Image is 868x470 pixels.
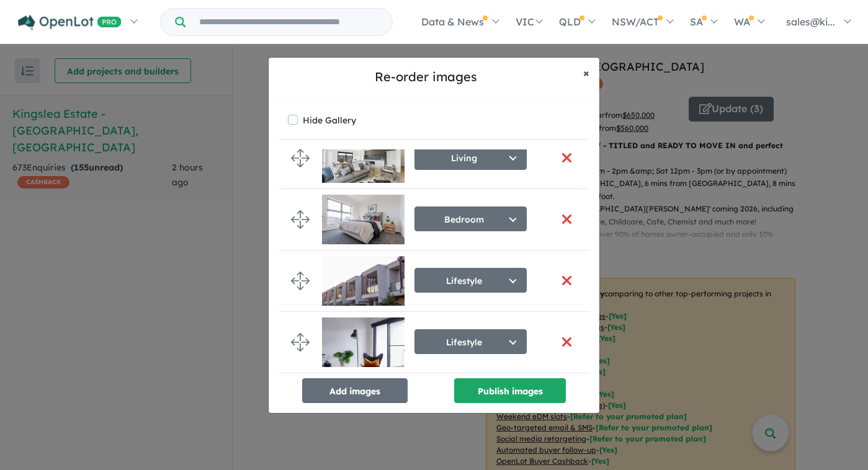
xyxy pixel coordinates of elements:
span: sales@ki... [786,16,835,28]
span: × [583,66,589,80]
button: Lifestyle [414,268,527,293]
button: Living [414,145,527,170]
button: Bedroom [414,206,527,231]
img: drag.svg [291,272,310,290]
img: drag.svg [291,333,310,352]
img: Kingslea%20Estate%20-%20Broadmeadows___1726569004_0.jpg [322,133,405,183]
img: drag.svg [291,149,310,167]
button: Add images [302,378,408,403]
img: Kingslea%20Estate%20-%20Broadmeadows___1726569240.jpg [322,195,405,244]
img: drag.svg [291,210,310,229]
img: Kingslea%20Estate%20-%20Broadmeadows___1726569239_0.jpg [322,256,405,306]
label: Hide Gallery [303,112,356,129]
input: Try estate name, suburb, builder or developer [188,9,390,35]
button: Lifestyle [414,329,527,354]
img: Kingslea%20Estate%20-%20Broadmeadows___1726569305.jpg [322,317,405,367]
h5: Re-order images [279,68,573,86]
img: Openlot PRO Logo White [18,15,122,30]
button: Publish images [454,378,566,403]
